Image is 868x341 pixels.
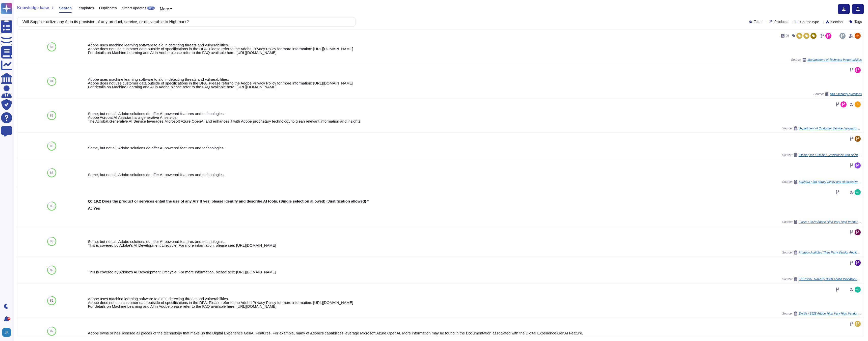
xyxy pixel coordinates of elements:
img: user [855,101,861,107]
b: 19.2 Does the product or services entail the use of any AI? If yes, please identify and describe ... [94,199,369,203]
b: Yes [93,206,100,210]
div: Adobe uses machine learning software to aid in detecting threats and vulnerabilities. Adobe does ... [88,77,862,89]
span: Source: [782,250,862,254]
span: Source: [813,92,862,96]
span: Team [754,20,763,23]
b: Q: [88,199,92,203]
b: A: [88,206,92,210]
span: Amazon Audible / Third Party Vendor Application Questionnaire Adobe (3) [799,251,862,254]
span: Source: [791,58,862,62]
div: Adobe uses machine learning software to aid in detecting threats and vulnerabilities. Adobe does ... [88,43,862,54]
span: Section [831,20,843,24]
img: user [855,287,861,293]
span: Excilis / 3528 Adobe High Very High Vendor Template [799,220,862,223]
span: 82 [50,330,53,333]
span: Source: [782,311,862,316]
span: 83 [50,171,53,174]
span: Tags [854,20,862,23]
span: 83 [50,145,53,148]
span: Source: [782,277,862,281]
span: 96 [786,34,789,37]
input: Search a question or template... [20,17,350,26]
span: 82 [50,269,53,272]
span: 84 [50,80,53,83]
span: 83 [50,114,53,117]
div: Adobe owns or has licensed all pieces of the technology that make up the Digital Experience GenAI... [88,331,862,335]
span: Source: [782,126,862,130]
span: Zscaler, Inc / Zscaler - Assistance with Security Questionnaire [799,154,862,157]
div: Adobe uses machine learning software to aid in detecting threats and vulnerabilities. Adobe does ... [88,297,862,308]
div: This is covered by Adobe's AI Development Lifecycle. For more information, please see: [URL][DOMA... [88,270,862,274]
img: user [2,328,11,337]
span: Department of Customer Service / upguard questionnaire DCS Security Questionnaire Tier 1 2 DCS CISO [799,127,862,130]
div: Some, but not all, Adobe solutions do offer AI-powered features and technologies. Adobe Acrobat A... [88,112,862,123]
span: 82 [50,299,53,302]
span: Source: [782,153,862,157]
img: user [855,33,861,39]
img: user [855,189,861,195]
span: Search [59,6,72,10]
span: More [160,7,169,11]
button: user [1,327,15,338]
span: Excilis / 3528 Adobe High Very High Vendor Template [799,312,862,315]
span: Management of Technical Vulnerabilities [807,58,862,61]
span: Smart updates [122,6,147,10]
span: RBI / security questions [830,93,862,96]
span: Source: [782,220,862,224]
span: [PERSON_NAME] / 3300 Adobe Workfront Planning Project Add on (1) [799,278,862,281]
span: Products [774,20,788,23]
div: Some, but not all, Adobe solutions do offer AI-powered features and technologies. This is covered... [88,240,862,247]
span: Source: [782,180,862,184]
span: Duplicates [99,6,117,10]
button: More [160,6,172,12]
span: Templates [77,6,94,10]
span: Source type [800,20,819,24]
div: Some, but not all, Adobe solutions do offer AI-powered features and technologies. [88,146,862,150]
div: Some, but not all, Adobe solutions do offer AI-powered features and technologies. [88,173,862,177]
span: Knowledge base [17,6,49,10]
span: Sephora / 3rd party Privacy and AI assessment [DATE] Version Sephora CT [799,180,862,183]
span: 84 [50,45,53,48]
div: BETA [147,7,155,10]
div: 9+ [7,317,10,320]
span: 83 [50,205,53,208]
span: 83 [50,240,53,243]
